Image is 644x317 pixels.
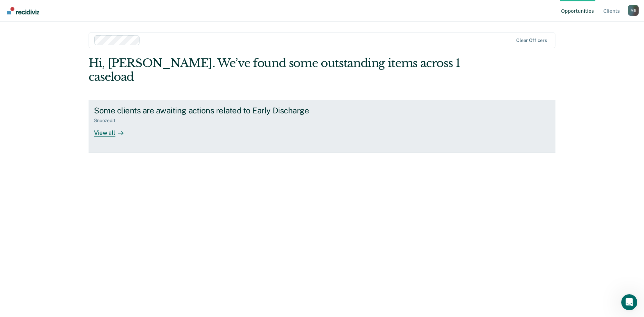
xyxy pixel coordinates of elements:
img: Recidiviz [7,7,39,14]
div: M B [628,5,639,16]
div: Snoozed : 1 [94,118,121,123]
div: Hi, [PERSON_NAME]. We’ve found some outstanding items across 1 caseload [89,56,462,84]
a: Some clients are awaiting actions related to Early DischargeSnoozed:1View all [89,100,555,153]
div: View all [94,123,131,137]
iframe: Intercom live chat [621,294,637,310]
div: Clear officers [516,38,547,43]
button: Profile dropdown button [628,5,639,16]
div: Some clients are awaiting actions related to Early Discharge [94,106,329,115]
